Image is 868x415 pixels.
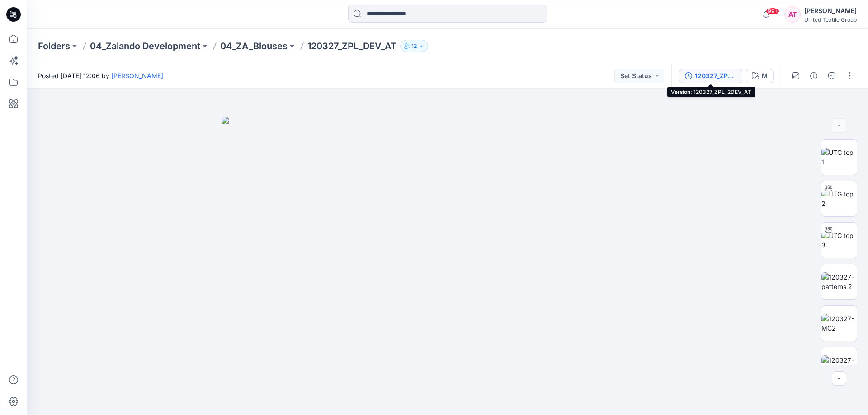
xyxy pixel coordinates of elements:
button: 12 [400,40,428,52]
p: 120327_ZPL_DEV_AT [307,40,396,52]
a: Folders [38,40,70,52]
div: United Textile Group [804,16,857,23]
a: [PERSON_NAME] [111,72,163,79]
img: UTG top 1 [821,148,857,167]
button: Details [807,69,821,83]
button: 120327_ZPL_2DEV_AT [679,69,742,83]
img: 120327-MC2 [821,314,857,333]
div: M [762,71,768,81]
p: 12 [411,41,417,51]
img: UTG top 2 [821,189,857,208]
span: Posted [DATE] 12:06 by [38,71,163,80]
img: 120327-patterns 2 [821,272,857,291]
button: M [746,69,774,83]
div: AT [784,6,801,23]
a: 04_Zalando Development [90,40,200,52]
img: UTG top 3 [821,231,857,250]
span: 99+ [766,8,779,15]
a: 04_ZA_Blouses [220,40,288,52]
img: 120327-wrkm2 [821,355,857,374]
div: 120327_ZPL_2DEV_AT [695,71,736,81]
div: [PERSON_NAME] [804,5,857,16]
